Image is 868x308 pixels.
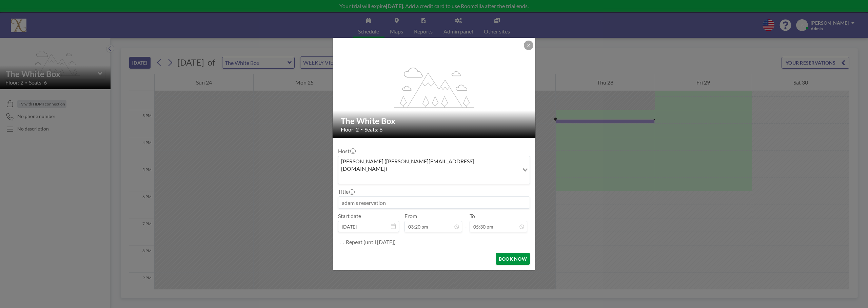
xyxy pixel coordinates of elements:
span: Floor: 2 [341,126,359,133]
span: Seats: 6 [364,126,382,133]
input: adam's reservation [338,197,530,208]
h2: The White Box [341,116,528,126]
label: Repeat (until [DATE]) [346,239,396,245]
label: Title [338,188,354,195]
g: flex-grow: 1.2; [394,67,474,108]
label: Start date [338,213,361,219]
div: Search for option [338,156,530,184]
input: Search for option [339,174,518,183]
span: • [360,127,363,132]
span: [PERSON_NAME] ([PERSON_NAME][EMAIL_ADDRESS][DOMAIN_NAME]) [340,158,518,173]
label: To [470,213,475,219]
button: BOOK NOW [496,253,530,265]
span: - [465,215,467,230]
label: From [405,213,417,219]
label: Host [338,148,355,155]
